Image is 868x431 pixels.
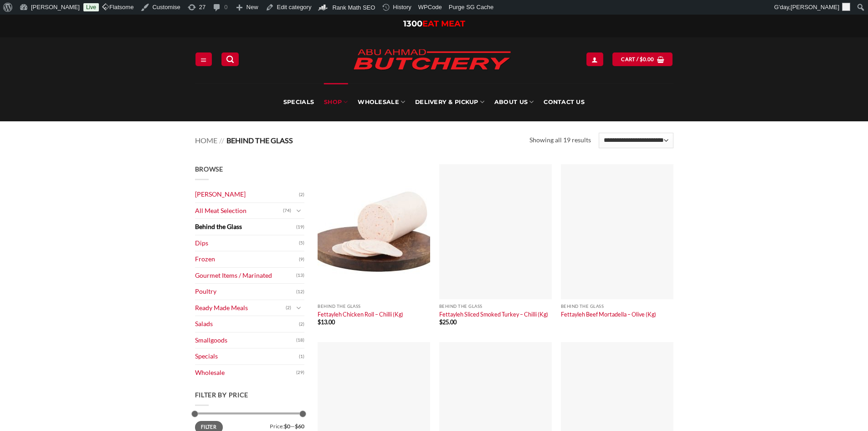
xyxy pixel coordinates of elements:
[403,19,422,29] span: 1300
[195,52,212,66] a: Menu
[296,366,304,379] span: (29)
[561,304,673,309] p: Behind the Glass
[195,391,249,399] span: Filter by price
[544,83,585,121] a: Contact Us
[318,311,403,318] a: Fettayleh Chicken Roll – Chilli (Kg)
[296,285,304,299] span: (12)
[439,164,552,299] img: Fettayleh Sliced Smoked Turkey - Chilli (Kg)
[318,318,335,326] bdi: 13.00
[296,220,304,234] span: (19)
[439,311,548,318] a: Fettayleh Sliced Smoked Turkey – Chilli (Kg)
[439,318,457,326] bdi: 25.00
[332,4,375,11] span: Rank Math SEO
[494,83,534,121] a: About Us
[299,188,304,202] span: (2)
[195,235,299,251] a: Dips
[345,43,519,78] img: Abu Ahmad Butchery
[219,136,224,145] span: //
[195,251,299,267] a: Frozen
[318,318,321,326] span: $
[195,203,283,219] a: All Meat Selection
[195,365,296,381] a: Wholesale
[299,317,304,331] span: (2)
[561,164,673,299] img: Fettayleh Beef Mortadella – Olive (Kg)
[296,269,304,282] span: (13)
[842,3,850,11] img: Avatar of Zacky Kawtharani
[830,395,859,422] iframe: chat widget
[318,164,430,299] img: Fettayleh Chicken Roll - Chilli (Kg)
[621,55,654,63] span: Cart /
[640,56,654,62] bdi: 0.00
[791,4,839,10] span: [PERSON_NAME]
[529,135,591,145] p: Showing all 19 results
[612,52,673,66] a: View cart
[195,348,299,364] a: Specials
[324,83,348,121] a: SHOP
[226,136,293,145] span: Behind the Glass
[296,333,304,347] span: (18)
[293,206,304,216] button: Toggle
[195,219,296,235] a: Behind the Glass
[318,304,430,309] p: Behind the Glass
[195,187,299,203] a: [PERSON_NAME]
[295,423,304,430] span: $60
[195,332,296,348] a: Smallgoods
[283,83,314,121] a: Specials
[195,136,217,145] a: Home
[358,83,405,121] a: Wholesale
[83,3,99,11] a: Live
[299,253,304,266] span: (9)
[415,83,484,121] a: Delivery & Pickup
[561,311,656,318] a: Fettayleh Beef Mortadella – Olive (Kg)
[299,350,304,363] span: (1)
[195,284,296,300] a: Poultry
[221,52,239,66] a: Search
[195,268,296,284] a: Gourmet Items / Marinated
[195,316,299,332] a: Salads
[283,204,291,218] span: (74)
[195,165,223,173] span: Browse
[293,303,304,313] button: Toggle
[439,304,552,309] p: Behind the Glass
[586,52,603,66] a: My account
[284,423,290,430] span: $0
[403,19,465,29] a: 1300EAT MEAT
[286,301,291,315] span: (2)
[640,55,643,63] span: $
[195,300,286,316] a: Ready Made Meals
[422,19,465,29] span: EAT MEAT
[439,318,442,326] span: $
[195,421,304,429] div: Price: —
[299,236,304,250] span: (5)
[599,133,673,148] select: Shop order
